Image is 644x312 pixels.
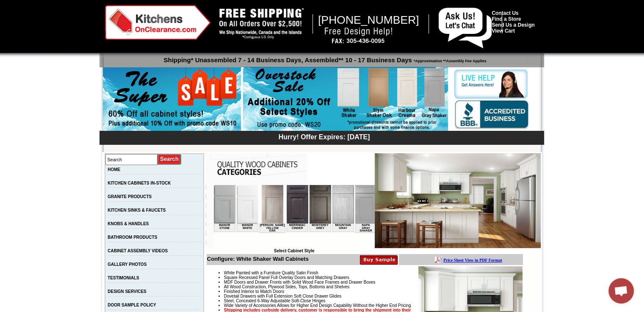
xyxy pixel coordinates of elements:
[108,248,168,253] a: CABINET ASSEMBLY VIDEOS
[108,181,171,185] a: KITCHEN CABINETS IN-STOCK
[224,280,522,284] li: MDF Doors and Drawer Fronts with Solid Wood Face Frames and Drawer Boxes
[158,154,182,165] input: Submit
[214,185,375,248] iframe: Browser incompatible
[207,256,309,262] b: Configure: White Shaker Wall Cabinets
[492,10,518,16] a: Contact Us
[108,262,146,267] a: GALLERY PHOTOS
[492,28,514,34] a: View Cart
[492,22,534,28] a: Send Us a Design
[108,289,146,294] a: DESIGN SERVICES
[224,275,522,280] li: Square Recessed Panel Full Overlay Doors and Matching Drawers
[224,271,522,275] li: White Painted with a Furniture Quality Satin Finish
[224,294,522,298] li: Dovetail Drawers with Full Extension Soft Close Drawer Glides
[141,39,163,48] td: Napa Gray Shaker
[104,132,544,141] div: Hurry! Offer Expires: [DATE]
[375,153,541,248] img: White Shaker
[1,2,8,9] img: pdf.png
[412,57,486,63] span: *Approximation **Assembly Fee Applies
[608,278,634,304] a: Open chat
[492,16,521,22] a: Find a Store
[108,208,166,213] a: KITCHEN SINKS & FAUCETS
[224,284,522,289] li: All Wood Construction, Plywood Sides, Tops, Bottoms and Shelves
[274,248,315,253] b: Select Cabinet Style
[10,3,69,8] b: Price Sheet View in PDF Format
[108,167,120,172] a: HOME
[108,303,156,307] a: DOOR SAMPLE POLICY
[224,289,522,294] li: Finished Interior to Match Doors
[104,52,544,64] p: Shipping* Unassembled 7 - 14 Business Days, Assembled** 10 - 17 Business Days
[224,298,522,303] li: Steel, Concealed 6-Way Adjustable Soft-Close Hinges
[10,1,69,8] a: Price Sheet View in PDF Format
[108,235,157,240] a: BATHROOM PRODUCTS
[108,276,139,280] a: TESTIMONIALS
[224,303,522,308] li: Wide Variety of Accessories Allows for Higher End Design Capability Without the Higher End Pricing
[318,14,419,26] span: [PHONE_NUMBER]
[108,221,149,226] a: KNOBS & HANDLES
[105,5,211,40] img: Kitchens on Clearance Logo
[108,194,152,199] a: GRANITE PRODUCTS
